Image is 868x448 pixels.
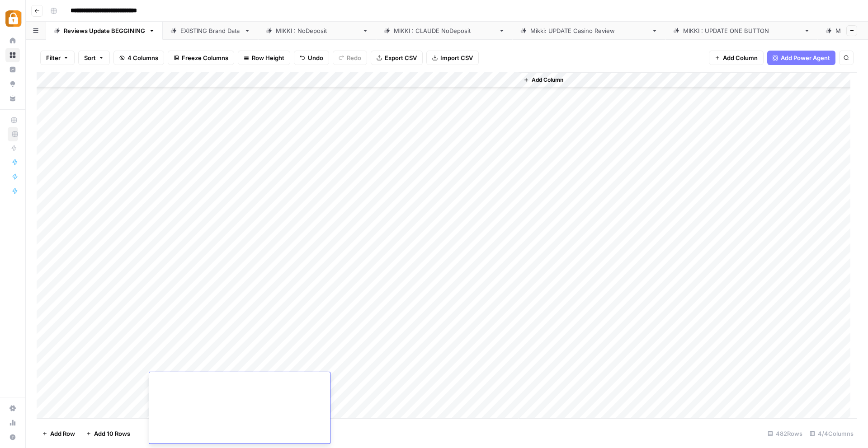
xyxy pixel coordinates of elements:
div: [PERSON_NAME] : [PERSON_NAME] [394,26,495,35]
span: Undo [308,53,323,62]
span: Filter [46,53,61,62]
div: 482 Rows [764,426,806,441]
button: Export CSV [371,51,423,65]
span: 4 Columns [127,53,158,62]
button: Sort [78,51,110,65]
span: Sort [84,53,96,62]
span: Add 10 Rows [94,429,130,438]
button: Help + Support [5,430,20,444]
span: Add Row [50,429,75,438]
a: Browse [5,48,20,62]
button: Import CSV [426,51,479,65]
a: Reviews Update BEGGINING [46,22,163,40]
a: [PERSON_NAME]: UPDATE Casino Review [513,22,665,40]
span: Import CSV [440,53,473,62]
a: EXISTING Brand Data [163,22,258,40]
a: Settings [5,401,20,415]
button: Add Column [520,74,567,86]
button: Filter [40,51,75,65]
button: Redo [333,51,367,65]
a: [PERSON_NAME] : UPDATE ONE BUTTON [665,22,818,40]
a: Insights [5,62,20,77]
span: Redo [347,53,361,62]
div: EXISTING Brand Data [180,26,241,35]
span: Add Column [723,53,758,62]
button: Undo [294,51,329,65]
img: Adzz Logo [5,10,22,27]
button: Add 10 Rows [80,426,136,441]
div: 4/4 Columns [806,426,857,441]
a: [PERSON_NAME] : [PERSON_NAME] [376,22,513,40]
a: Opportunities [5,77,20,91]
button: Freeze Columns [168,51,234,65]
button: Workspace: Adzz [5,7,20,30]
button: Add Power Agent [767,51,835,65]
div: Reviews Update BEGGINING [64,26,145,35]
a: Home [5,33,20,48]
span: Add Column [532,76,563,84]
a: Usage [5,415,20,430]
button: Add Column [709,51,764,65]
button: 4 Columns [113,51,164,65]
div: [PERSON_NAME] : NoDeposit [276,26,359,35]
div: [PERSON_NAME] : UPDATE ONE BUTTON [683,26,800,35]
a: Your Data [5,91,20,106]
button: Row Height [238,51,290,65]
span: Add Power Agent [781,53,830,62]
button: Add Row [37,426,80,441]
a: [PERSON_NAME] : NoDeposit [258,22,376,40]
span: Export CSV [385,53,417,62]
div: [PERSON_NAME]: UPDATE Casino Review [530,26,648,35]
span: Freeze Columns [182,53,228,62]
span: Row Height [252,53,284,62]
